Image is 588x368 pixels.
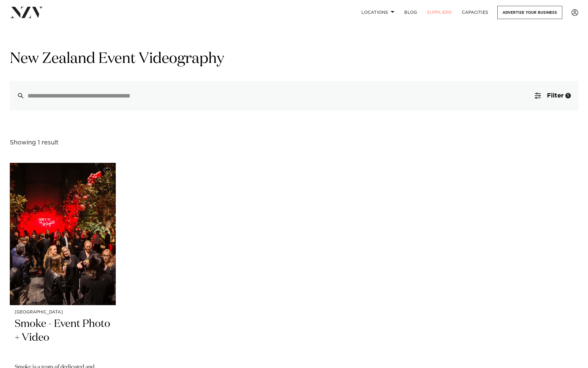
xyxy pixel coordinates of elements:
a: Advertise your business [497,6,562,19]
div: 1 [565,93,571,98]
button: Filter1 [527,81,578,110]
a: Locations [356,6,399,19]
h1: New Zealand Event Videography [10,49,578,69]
a: Capacities [457,6,493,19]
img: nzv-logo.png [10,7,43,18]
small: [GEOGRAPHIC_DATA] [15,310,111,315]
div: Showing 1 result [10,138,58,148]
a: SUPPLIERS [422,6,457,19]
a: BLOG [399,6,422,19]
h2: Smoke - Event Photo + Video [15,317,111,358]
span: Filter [547,93,563,99]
